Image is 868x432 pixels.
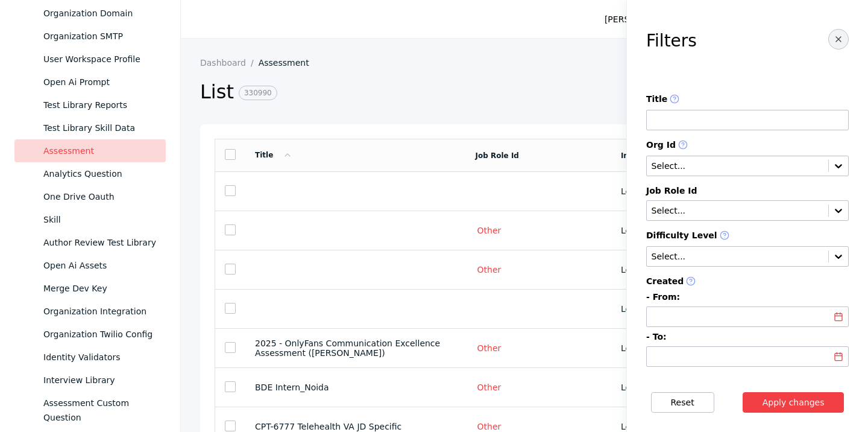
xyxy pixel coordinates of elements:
div: Organization Integration [43,304,156,319]
div: Organization Domain [43,6,156,21]
label: Created [646,276,849,287]
h3: Filters [646,31,697,51]
a: Assessment [14,139,166,162]
a: Organization Domain [14,2,166,25]
a: One Drive Oauth [14,185,166,208]
a: Test Library Reports [14,94,166,116]
a: Analytics Question [14,162,166,185]
span: Length: 0 [621,422,661,431]
a: Interview Library [14,369,166,392]
span: Length: 0 [621,343,661,353]
div: Test Library Reports [43,98,156,112]
a: Assessment [259,58,319,68]
div: Assessment Custom Question [43,396,156,425]
button: Reset [651,392,714,413]
a: Open Ai Prompt [14,71,166,94]
div: Skill [43,212,156,227]
td: Industry Type [611,139,686,172]
a: Other [476,225,503,236]
a: Open Ai Assets [14,254,166,277]
span: 330990 [239,86,277,100]
div: Organization SMTP [43,29,156,43]
div: Interview Library [43,373,156,387]
span: Length: 0 [621,265,661,275]
a: Dashboard [200,58,259,68]
label: - From: [646,292,849,302]
label: - To: [646,332,849,341]
a: Job Role Id [476,151,519,160]
a: Identity Validators [14,346,166,369]
div: Analytics Question [43,167,156,181]
section: 2025 - OnlyFans Communication Excellence Assessment ([PERSON_NAME]) [255,338,456,358]
a: Author Review Test Library [14,231,166,254]
button: Apply changes [743,392,844,413]
div: Open Ai Prompt [43,75,156,89]
a: Organization Twilio Config [14,323,166,346]
div: Open Ai Assets [43,258,156,273]
div: Organization Twilio Config [43,327,156,341]
div: Author Review Test Library [43,235,156,250]
a: Organization Integration [14,300,166,323]
a: Assessment Custom Question [14,392,166,429]
h2: List [200,80,661,105]
a: Merge Dev Key [14,277,166,300]
div: User Workspace Profile [43,52,156,66]
div: Test Library Skill Data [43,121,156,135]
div: Identity Validators [43,350,156,364]
a: Other [476,343,503,354]
section: BDE Intern_Noida [255,383,456,392]
a: Other [476,421,503,432]
label: Org Id [646,140,849,151]
a: Skill [14,208,166,231]
span: Length: 0 [621,383,661,392]
a: Title [255,151,292,159]
div: One Drive Oauth [43,189,156,204]
div: Merge Dev Key [43,281,156,296]
label: Difficulty Level [646,230,849,241]
a: Other [476,264,503,275]
a: Other [476,382,503,393]
a: Organization SMTP [14,25,166,48]
span: Length: 0 [621,304,661,314]
label: Title [646,94,849,105]
a: Test Library Skill Data [14,116,166,139]
span: Length: 0 [621,226,661,235]
span: Length: 0 [621,186,661,196]
label: Job Role Id [646,186,849,195]
a: User Workspace Profile [14,48,166,71]
div: Assessment [43,144,156,158]
div: [PERSON_NAME][EMAIL_ADDRESS][DOMAIN_NAME] [605,12,822,27]
section: CPT-6777 Telehealth VA JD Specific [255,422,456,431]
